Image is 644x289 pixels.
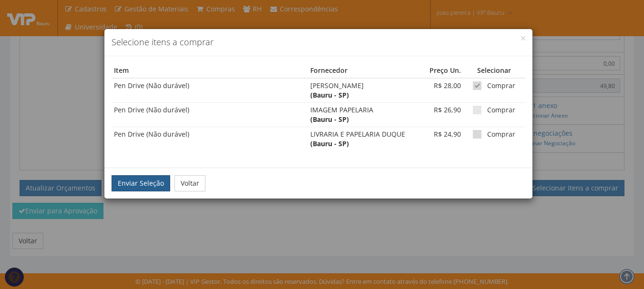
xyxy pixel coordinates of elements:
th: Fornecedor [308,63,411,78]
td: R$ 28,00 [411,78,463,102]
button: Voltar [174,175,205,191]
strong: (Bauru - SP) [310,90,349,100]
label: Comprar [473,81,515,90]
th: Preço Un. [411,63,463,78]
label: Comprar [473,105,515,115]
strong: (Bauru - SP) [310,115,349,124]
td: Pen Drive (Não durável) [112,78,308,102]
button: Close [521,36,525,40]
label: Comprar [473,130,515,139]
td: R$ 26,90 [411,102,463,127]
h4: Selecione itens a comprar [112,36,525,49]
strong: (Bauru - SP) [310,139,349,148]
td: Pen Drive (Não durável) [112,102,308,127]
td: Pen Drive (Não durável) [112,127,308,150]
td: R$ 24,90 [411,127,463,150]
th: Selecionar [463,63,525,78]
td: LIVRARIA E PAPELARIA DUQUE [308,127,411,150]
th: Item [112,63,308,78]
td: IMAGEM PAPELARIA [308,102,411,127]
button: Enviar Seleção [112,175,170,191]
td: [PERSON_NAME] [308,78,411,102]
